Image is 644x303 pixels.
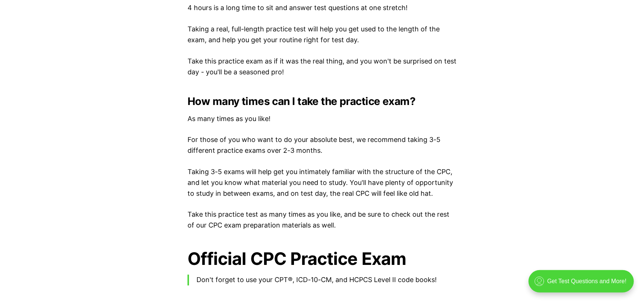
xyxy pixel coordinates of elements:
h2: How many times can I take the practice exam? [188,95,456,107]
h1: Official CPC Practice Exam [188,249,456,269]
iframe: portal-trigger [522,266,644,303]
p: For those of you who want to do your absolute best, we recommend taking 3-5 different practice ex... [188,135,456,156]
p: Taking a real, full-length practice test will help you get used to the length of the exam, and he... [188,24,456,46]
p: Take this practice exam as if it was the real thing, and you won't be surprised on test day - you... [188,56,456,78]
p: Take this practice test as many times as you like, and be sure to check out the rest of our CPC e... [188,209,456,231]
p: Taking 3-5 exams will help get you intimately familiar with the structure of the CPC, and let you... [188,167,456,199]
p: 4 hours is a long time to sit and answer test questions at one stretch! [188,3,456,13]
p: As many times as you like! [188,114,456,124]
blockquote: Don't forget to use your CPT®, ICD-10-CM, and HCPCS Level II code books! [188,275,456,285]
